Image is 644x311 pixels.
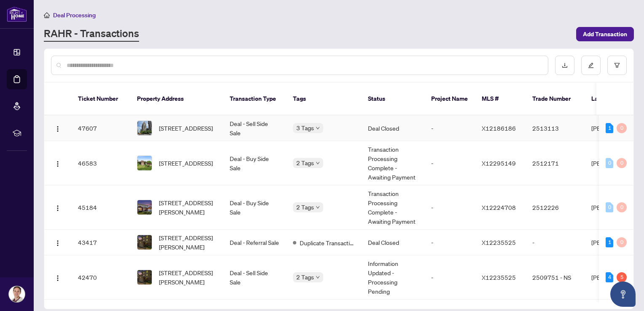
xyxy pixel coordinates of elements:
[316,126,320,130] span: down
[54,205,61,212] img: Logo
[137,156,152,170] img: thumbnail-img
[526,255,585,300] td: 2509751 - NS
[424,141,475,185] td: -
[137,270,152,284] img: thumbnail-img
[606,202,613,212] div: 0
[606,272,613,282] div: 4
[44,12,50,18] span: home
[51,236,64,249] button: Logo
[581,56,601,75] button: edit
[9,286,25,302] img: Profile Icon
[526,141,585,185] td: 2512171
[51,201,64,214] button: Logo
[526,83,585,115] th: Trade Number
[159,158,213,168] span: [STREET_ADDRESS]
[583,27,627,41] span: Add Transaction
[44,27,139,42] a: RAHR - Transactions
[51,271,64,284] button: Logo
[617,202,627,212] div: 0
[316,161,320,165] span: down
[223,255,286,300] td: Deal - Sell Side Sale
[51,121,64,135] button: Logo
[482,124,516,132] span: X12186186
[130,83,223,115] th: Property Address
[223,83,286,115] th: Transaction Type
[71,115,130,141] td: 47607
[617,272,627,282] div: 5
[482,239,516,246] span: X12235525
[54,161,61,167] img: Logo
[296,158,314,168] span: 2 Tags
[617,158,627,168] div: 0
[562,62,568,68] span: download
[53,11,96,19] span: Deal Processing
[296,202,314,212] span: 2 Tags
[137,121,152,135] img: thumbnail-img
[137,200,152,214] img: thumbnail-img
[424,115,475,141] td: -
[424,230,475,255] td: -
[482,204,516,211] span: X12224708
[614,62,620,68] span: filter
[223,185,286,230] td: Deal - Buy Side Sale
[361,255,424,300] td: Information Updated - Processing Pending
[526,230,585,255] td: -
[54,275,61,282] img: Logo
[617,123,627,133] div: 0
[610,282,636,307] button: Open asap
[54,126,61,132] img: Logo
[300,238,354,247] span: Duplicate Transaction
[71,141,130,185] td: 46583
[588,62,594,68] span: edit
[617,237,627,247] div: 0
[7,6,27,22] img: logo
[555,56,574,75] button: download
[71,230,130,255] td: 43417
[137,235,152,249] img: thumbnail-img
[54,240,61,247] img: Logo
[361,185,424,230] td: Transaction Processing Complete - Awaiting Payment
[475,83,526,115] th: MLS #
[296,123,314,133] span: 3 Tags
[606,158,613,168] div: 0
[159,198,216,217] span: [STREET_ADDRESS][PERSON_NAME]
[51,156,64,170] button: Logo
[361,141,424,185] td: Transaction Processing Complete - Awaiting Payment
[71,255,130,300] td: 42470
[482,159,516,167] span: X12295149
[316,275,320,279] span: down
[361,230,424,255] td: Deal Closed
[526,115,585,141] td: 2513113
[606,237,613,247] div: 1
[71,185,130,230] td: 45184
[361,83,424,115] th: Status
[71,83,130,115] th: Ticket Number
[607,56,627,75] button: filter
[223,115,286,141] td: Deal - Sell Side Sale
[159,123,213,133] span: [STREET_ADDRESS]
[286,83,361,115] th: Tags
[424,255,475,300] td: -
[424,83,475,115] th: Project Name
[223,230,286,255] td: Deal - Referral Sale
[296,272,314,282] span: 2 Tags
[526,185,585,230] td: 2512226
[159,233,216,252] span: [STREET_ADDRESS][PERSON_NAME]
[223,141,286,185] td: Deal - Buy Side Sale
[576,27,634,41] button: Add Transaction
[316,205,320,209] span: down
[159,268,216,287] span: [STREET_ADDRESS][PERSON_NAME]
[606,123,613,133] div: 1
[482,273,516,281] span: X12235525
[424,185,475,230] td: -
[361,115,424,141] td: Deal Closed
